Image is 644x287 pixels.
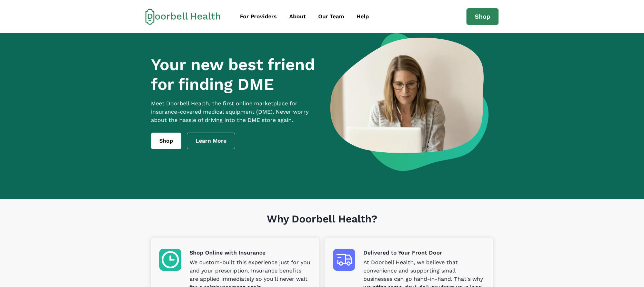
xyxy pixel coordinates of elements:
img: a woman looking at a computer [330,33,489,171]
a: Help [351,10,374,23]
a: About [284,10,311,23]
p: Meet Doorbell Health, the first online marketplace for insurance-covered medical equipment (DME).... [151,99,319,124]
div: For Providers [240,12,277,21]
a: Shop [466,8,499,25]
h1: Why Doorbell Health? [151,213,493,238]
div: Our Team [318,12,344,21]
div: About [289,12,306,21]
h1: Your new best friend for finding DME [151,55,319,94]
p: Delivered to Your Front Door [363,249,485,257]
a: Learn More [187,133,235,149]
a: For Providers [234,10,282,23]
a: Shop [151,133,181,149]
div: Help [356,12,369,21]
p: Shop Online with Insurance [190,249,311,257]
img: Shop Online with Insurance icon [159,249,181,271]
img: Delivered to Your Front Door icon [333,249,355,271]
a: Our Team [313,10,350,23]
